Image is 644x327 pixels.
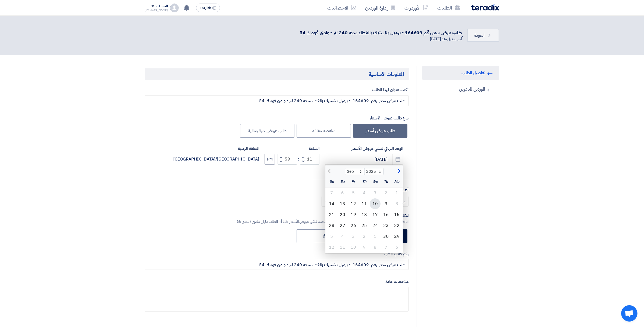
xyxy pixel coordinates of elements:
div: : [297,156,300,162]
div: Tu [381,176,391,187]
div: 3 [348,231,359,242]
label: الساعة [265,146,319,152]
div: طلب عرض سعر رقم 164609 - برميل بلاستيك بالغطاء سعة 240 لتر - وادى فود ك 54 [300,29,462,36]
div: الحساب [156,4,168,9]
label: رقم طلب الشراء [145,251,409,257]
div: 20 [337,209,348,220]
h5: المعلومات الأساسية [145,68,409,80]
img: profile_test.png [170,4,179,12]
div: Th [359,176,370,187]
button: PM [265,154,275,165]
div: 10 [370,198,381,209]
div: 1 [370,231,381,242]
div: Fr [348,176,359,187]
label: مناقصه مغلقه [297,124,351,138]
div: 12 [348,198,359,209]
div: 24 [370,220,381,231]
div: 4 [337,231,348,242]
input: Minutes [278,154,297,165]
div: امكانية استلام عروض أسعار بعد هذا الموعد النهائي؟ [237,213,409,219]
div: 11 [337,242,348,253]
div: 2 [381,187,391,198]
a: إدارة الموردين [361,1,400,14]
div: 30 [381,231,391,242]
a: تفاصيل الطلب [422,66,499,80]
label: طلب عروض فنية ومالية [240,124,294,138]
a: الاحصائيات [323,1,361,14]
div: 22 [391,220,402,231]
div: 7 [381,242,391,253]
div: 1 [391,187,402,198]
div: نوع طلب عروض الأسعار [145,115,409,121]
div: . [145,27,499,44]
div: 28 [326,220,337,231]
span: English [200,6,211,10]
div: 27 [337,220,348,231]
label: أكتب عنوان لهذا الطلب [145,87,409,93]
div: 23 [381,220,391,231]
div: 14 [326,198,337,209]
div: 26 [348,220,359,231]
a: الموردين المدعوين [422,82,499,96]
div: 13 [337,198,348,209]
div: اتاحة فرصة للموردين لتقديم عرض أسعار بعد التاريخ النهائي المحدد لتلقي عروض الأسعار طالما أن الطلب... [237,219,409,224]
label: الموعد النهائي لتلقي عروض الأسعار [325,146,403,152]
input: سنة-شهر-يوم [325,154,403,165]
div: 8 [370,242,381,253]
div: 7 [326,187,337,198]
div: 8 [391,198,402,209]
div: Open chat [621,305,637,322]
div: 15 [391,209,402,220]
a: الأوردرات [400,1,433,14]
div: 3 [370,187,381,198]
div: Sa [337,176,348,187]
input: مثال: طابعات ألوان, نظام إطفاء حريق, أجهزة كهربائية... [145,95,409,106]
div: 5 [326,231,337,242]
input: Hours [300,154,319,165]
div: Mo [391,176,402,187]
div: 6 [337,187,348,198]
label: طلب عروض أسعار [353,124,407,138]
div: آخر تعديل منذ [DATE] [300,36,462,42]
span: العودة [474,32,485,39]
div: 6 [391,242,402,253]
div: 18 [359,209,370,220]
div: 5 [348,187,359,198]
label: لا [297,229,351,243]
div: [GEOGRAPHIC_DATA]/[GEOGRAPHIC_DATA] [173,156,259,162]
label: ملاحظات عامة [145,279,409,285]
div: 17 [370,209,381,220]
div: 2 [359,231,370,242]
label: المنطقة الزمنية [173,146,259,152]
div: We [370,176,381,187]
input: أدخل رقم طلب الشراء الداخلي ان وجد [145,259,409,270]
a: الطلبات [433,1,464,14]
a: العودة [467,29,499,42]
div: 4 [359,187,370,198]
button: English [196,4,220,12]
div: 25 [359,220,370,231]
div: 29 [391,231,402,242]
div: 19 [348,209,359,220]
div: 9 [359,242,370,253]
div: 9 [381,198,391,209]
div: Su [326,176,337,187]
img: Teradix logo [471,4,499,11]
div: 11 [359,198,370,209]
div: 16 [381,209,391,220]
div: 12 [326,242,337,253]
div: 10 [348,242,359,253]
div: 21 [326,209,337,220]
div: [PERSON_NAME] [145,8,168,11]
